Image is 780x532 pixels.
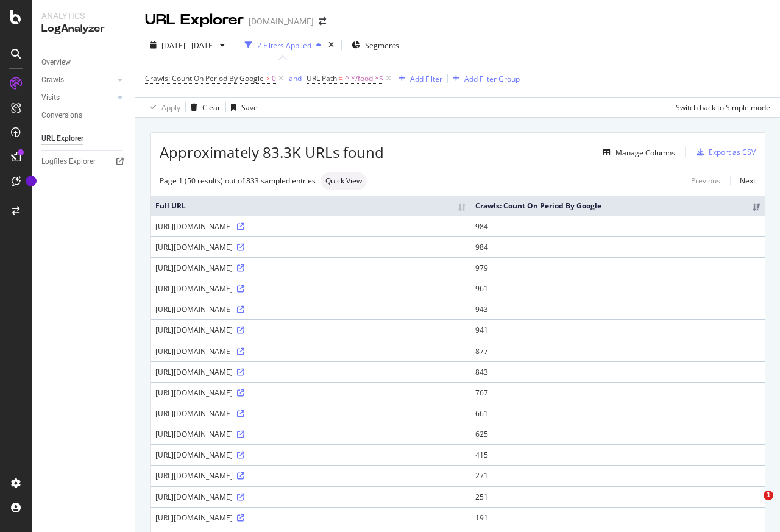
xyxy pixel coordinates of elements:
button: Add Filter [394,71,442,86]
span: [DATE] - [DATE] [161,40,215,51]
span: Segments [365,40,399,51]
button: and [289,73,302,84]
a: Conversions [41,109,126,122]
div: [URL][DOMAIN_NAME] [155,492,466,502]
td: 984 [470,236,765,257]
div: [URL][DOMAIN_NAME] [155,346,466,356]
div: [URL][DOMAIN_NAME] [155,367,466,377]
div: [URL][DOMAIN_NAME] [155,512,466,523]
div: Tooltip anchor [26,176,37,186]
div: Clear [202,102,221,113]
button: Clear [186,98,221,117]
div: neutral label [321,172,367,190]
td: 251 [470,486,765,507]
span: > [266,73,270,83]
div: [URL][DOMAIN_NAME] [155,221,466,232]
div: and [289,73,302,83]
a: URL Explorer [41,132,126,145]
div: [URL][DOMAIN_NAME] [155,283,466,294]
a: Overview [41,56,126,69]
div: [URL][DOMAIN_NAME] [155,304,466,314]
a: Crawls [41,74,114,87]
button: 2 Filters Applied [240,35,326,55]
div: [DOMAIN_NAME] [249,15,314,27]
div: Conversions [41,109,82,122]
div: Add Filter Group [464,74,520,84]
button: Segments [347,35,404,55]
td: 415 [470,444,765,465]
button: Export as CSV [692,143,756,162]
button: Add Filter Group [448,71,520,86]
td: 661 [470,403,765,424]
button: Switch back to Simple mode [671,98,770,117]
span: Quick View [325,177,362,185]
div: 2 Filters Applied [257,40,311,51]
td: 767 [470,382,765,403]
td: 625 [470,424,765,444]
span: ^.*/food.*$ [345,70,383,87]
div: [URL][DOMAIN_NAME] [155,429,466,439]
button: [DATE] - [DATE] [145,35,230,55]
div: [URL][DOMAIN_NAME] [155,263,466,273]
span: URL Path [307,73,337,83]
th: Crawls: Count On Period By Google: activate to sort column ascending [470,196,765,216]
td: 943 [470,299,765,319]
div: Visits [41,91,60,104]
td: 961 [470,278,765,299]
button: Save [226,98,258,117]
div: Export as CSV [709,147,756,157]
div: Analytics [41,10,125,22]
a: Logfiles Explorer [41,155,126,168]
div: Overview [41,56,71,69]
a: Next [730,172,756,190]
div: Apply [161,102,180,113]
div: Switch back to Simple mode [676,102,770,113]
td: 984 [470,216,765,236]
td: 843 [470,361,765,382]
td: 979 [470,257,765,278]
div: [URL][DOMAIN_NAME] [155,388,466,398]
button: Manage Columns [598,145,675,160]
td: 941 [470,319,765,340]
div: Manage Columns [615,147,675,158]
div: times [326,39,336,51]
div: [URL][DOMAIN_NAME] [155,408,466,419]
div: [URL][DOMAIN_NAME] [155,470,466,481]
span: 0 [272,70,276,87]
div: Crawls [41,74,64,87]
span: 1 [764,491,773,500]
div: Add Filter [410,74,442,84]
a: Visits [41,91,114,104]
iframe: Intercom live chat [739,491,768,520]
div: LogAnalyzer [41,22,125,36]
td: 877 [470,341,765,361]
div: Page 1 (50 results) out of 833 sampled entries [160,176,316,186]
div: [URL][DOMAIN_NAME] [155,450,466,460]
div: [URL][DOMAIN_NAME] [155,242,466,252]
div: [URL][DOMAIN_NAME] [155,325,466,335]
span: Approximately 83.3K URLs found [160,142,384,163]
div: Save [241,102,258,113]
div: URL Explorer [145,10,244,30]
div: arrow-right-arrow-left [319,17,326,26]
div: URL Explorer [41,132,83,145]
button: Apply [145,98,180,117]
div: Logfiles Explorer [41,155,96,168]
th: Full URL: activate to sort column ascending [151,196,470,216]
td: 191 [470,507,765,528]
span: Crawls: Count On Period By Google [145,73,264,83]
span: = [339,73,343,83]
td: 271 [470,465,765,486]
